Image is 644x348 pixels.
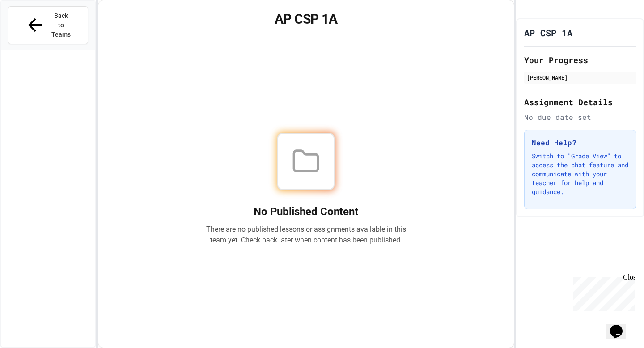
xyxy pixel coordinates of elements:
[524,54,636,66] h2: Your Progress
[606,312,635,339] iframe: chat widget
[51,11,72,39] span: Back to Teams
[570,273,635,311] iframe: chat widget
[109,11,503,27] h1: AP CSP 1A
[532,152,628,196] p: Switch to "Grade View" to access the chat feature and communicate with your teacher for help and ...
[8,6,88,44] button: Back to Teams
[524,26,572,39] h1: AP CSP 1A
[206,204,406,219] h2: No Published Content
[527,73,633,81] div: [PERSON_NAME]
[532,137,628,148] h3: Need Help?
[206,224,406,246] p: There are no published lessons or assignments available in this team yet. Check back later when c...
[524,112,636,123] div: No due date set
[4,4,62,57] div: Chat with us now!Close
[524,96,636,108] h2: Assignment Details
